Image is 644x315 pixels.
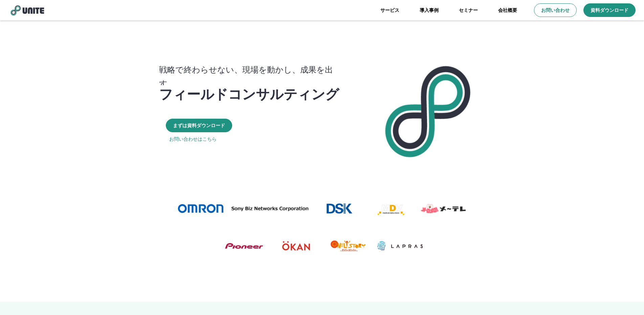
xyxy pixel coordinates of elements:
a: お問い合わせはこちら [169,136,217,142]
p: 戦略で終わらせない、現場を動かし、成果を出す。 [159,62,346,90]
a: お問い合わせ [534,3,577,17]
p: お問い合わせ [541,7,570,14]
a: 資料ダウンロード [583,3,636,17]
p: まずは資料ダウンロード [173,122,225,129]
p: フィールドコンサルティング [159,85,339,101]
p: 資料ダウンロード [591,7,628,14]
a: まずは資料ダウンロード [166,119,232,132]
